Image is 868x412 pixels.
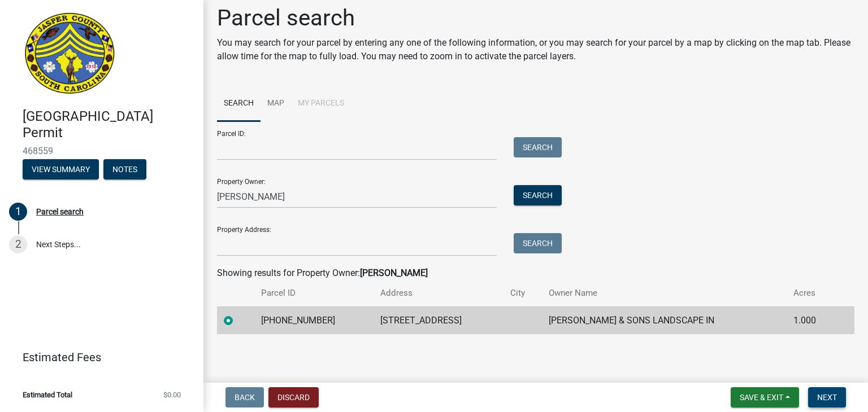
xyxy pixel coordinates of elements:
[542,280,787,306] th: Owner Name
[23,159,99,179] button: View Summary
[787,306,836,334] td: 1.000
[23,12,117,97] img: Jasper County, South Carolina
[217,86,261,122] a: Search
[261,86,291,122] a: Map
[163,391,181,398] span: $0.00
[360,268,428,278] strong: [PERSON_NAME]
[9,346,185,369] a: Estimated Fees
[731,387,799,407] button: Save & Exit
[235,393,255,402] span: Back
[23,108,194,141] h4: [GEOGRAPHIC_DATA] Permit
[817,393,837,402] span: Next
[542,306,787,334] td: [PERSON_NAME] & SONS LANDSCAPE IN
[374,280,503,306] th: Address
[36,208,84,216] div: Parcel search
[808,387,846,407] button: Next
[9,203,27,221] div: 1
[225,387,264,407] button: Back
[9,235,27,253] div: 2
[217,266,854,280] div: Showing results for Property Owner:
[217,5,854,32] h1: Parcel search
[514,185,562,205] button: Search
[374,306,503,334] td: [STREET_ADDRESS]
[217,36,854,63] p: You may search for your parcel by entering any one of the following information, or you may searc...
[514,137,562,157] button: Search
[103,159,146,179] button: Notes
[254,306,374,334] td: [PHONE_NUMBER]
[23,391,72,398] span: Estimated Total
[504,280,542,306] th: City
[787,280,836,306] th: Acres
[268,387,319,407] button: Discard
[254,280,374,306] th: Parcel ID
[23,165,99,174] wm-modal-confirm: Summary
[514,233,562,253] button: Search
[740,393,783,402] span: Save & Exit
[103,165,146,174] wm-modal-confirm: Notes
[23,146,181,156] span: 468559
